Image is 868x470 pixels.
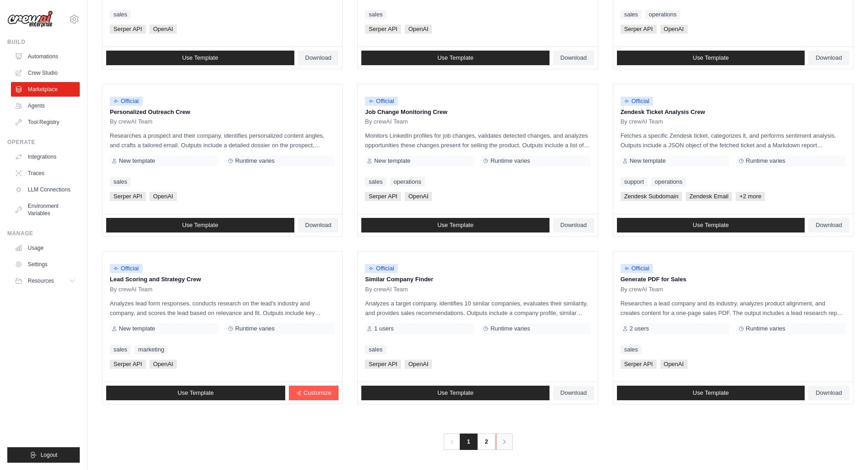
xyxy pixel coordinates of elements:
div: Operate [7,139,80,146]
span: Logout [41,451,57,459]
a: Crew Studio [11,66,80,80]
p: Generate PDF for Sales [621,275,846,284]
a: Integrations [11,150,80,164]
a: operations [390,177,425,186]
img: Logo [7,10,53,28]
span: Serper API [621,360,657,369]
span: Official [621,97,653,106]
span: 1 users [374,325,394,332]
a: Settings [11,257,80,272]
p: Fetches a specific Zendesk ticket, categorizes it, and performs sentiment analysis. Outputs inclu... [621,131,846,150]
a: Environment Variables [11,199,80,221]
div: Manage [7,230,80,237]
span: OpenAI [149,192,177,201]
span: Runtime varies [235,157,275,165]
span: Runtime varies [490,325,530,332]
span: Official [621,264,653,273]
a: Use Template [106,218,294,232]
span: Use Template [437,222,473,229]
span: Runtime varies [746,157,786,165]
a: support [621,177,647,186]
span: Download [560,222,587,229]
span: Download [305,222,332,229]
a: Use Template [361,51,550,65]
span: Customize [303,389,331,397]
a: Marketplace [11,82,80,97]
span: Download [560,389,587,397]
a: Use Template [106,51,294,65]
span: Use Template [437,389,473,397]
a: Download [553,51,594,65]
p: Zendesk Ticket Analysis Crew [621,108,846,117]
span: New template [119,157,155,165]
a: Download [808,51,849,65]
span: Use Template [437,54,473,62]
a: Agents [11,98,80,113]
span: Serper API [365,360,401,369]
span: New template [630,157,666,165]
p: Analyzes lead form responses, conducts research on the lead's industry and company, and scores th... [110,299,335,318]
span: Official [365,97,398,106]
p: Lead Scoring and Strategy Crew [110,275,335,284]
p: Job Change Monitoring Crew [365,108,590,117]
a: Use Template [361,218,550,232]
span: OpenAI [149,25,177,34]
button: Logout [7,447,80,463]
span: OpenAI [405,192,432,201]
p: Monitors LinkedIn profiles for job changes, validates detected changes, and analyzes opportunitie... [365,131,590,150]
a: sales [365,177,386,186]
a: Download [298,51,339,65]
span: Official [110,264,143,273]
span: Download [816,222,842,229]
a: sales [365,10,386,19]
span: Download [305,54,332,62]
p: Researches a lead company and its industry, analyzes product alignment, and creates content for a... [621,299,846,318]
a: sales [110,10,131,19]
span: Serper API [365,25,401,34]
button: Resources [11,274,80,288]
span: Use Template [693,389,729,397]
span: Serper API [621,25,657,34]
span: OpenAI [405,360,432,369]
span: By crewAI Team [365,118,408,125]
a: sales [365,345,386,354]
span: Runtime varies [746,325,786,332]
span: By crewAI Team [621,118,663,125]
span: By crewAI Team [621,286,663,293]
span: OpenAI [405,25,432,34]
span: Use Template [693,54,729,62]
a: 2 [477,434,495,450]
a: Download [808,218,849,232]
span: Download [816,389,842,397]
span: Runtime varies [235,325,275,332]
span: Serper API [110,25,146,34]
a: sales [110,345,131,354]
span: Serper API [110,192,146,201]
span: Download [560,54,587,62]
span: Zendesk Email [686,192,732,201]
p: Researches a prospect and their company, identifies personalized content angles, and crafts a tai... [110,131,335,150]
a: operations [651,177,686,186]
a: Download [808,386,849,400]
span: Download [816,54,842,62]
a: operations [645,10,680,19]
p: Personalized Outreach Crew [110,108,335,117]
span: Serper API [365,192,401,201]
a: Use Template [617,386,805,400]
p: Analyzes a target company, identifies 10 similar companies, evaluates their similarity, and provi... [365,299,590,318]
span: By crewAI Team [110,118,153,125]
nav: Pagination [444,434,512,450]
a: sales [621,345,642,354]
a: sales [110,177,131,186]
span: Resources [28,277,54,284]
a: Use Template [617,51,805,65]
div: Build [7,38,80,46]
span: OpenAI [149,360,177,369]
span: By crewAI Team [365,286,408,293]
p: Similar Company Finder [365,275,590,284]
a: sales [621,10,642,19]
span: Official [365,264,398,273]
span: Use Template [182,54,218,62]
span: Runtime varies [490,157,530,165]
a: Customize [289,386,339,400]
